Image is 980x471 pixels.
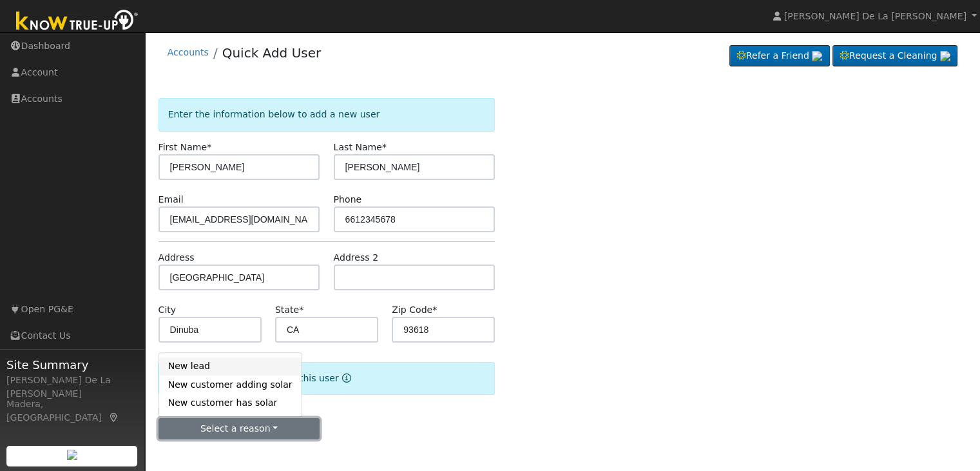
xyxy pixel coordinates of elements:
[334,251,379,265] label: Address 2
[832,45,957,67] a: Request a Cleaning
[159,357,302,376] a: New lead
[159,98,495,131] div: Enter the information below to add a new user
[275,303,303,317] label: State
[159,376,302,394] a: New customer adding solar
[168,47,209,57] a: Accounts
[784,11,966,21] span: [PERSON_NAME] De La [PERSON_NAME]
[159,418,320,440] button: Select a reason
[159,251,195,265] label: Address
[108,412,120,423] a: Map
[432,305,437,315] span: Required
[159,362,495,395] div: Select the reason for adding this user
[382,142,387,152] span: Required
[159,141,212,154] label: First Name
[6,356,138,374] span: Site Summary
[222,45,322,61] a: Quick Add User
[339,373,351,383] a: Reason for new user
[10,7,145,36] img: Know True-Up
[334,193,362,206] label: Phone
[6,374,138,401] div: [PERSON_NAME] De La [PERSON_NAME]
[159,303,177,317] label: City
[67,450,77,460] img: retrieve
[940,51,950,61] img: retrieve
[159,394,302,412] a: New customer has solar
[334,141,387,154] label: Last Name
[392,303,437,317] label: Zip Code
[6,397,138,425] div: Madera, [GEOGRAPHIC_DATA]
[159,193,184,206] label: Email
[207,142,211,152] span: Required
[812,51,822,61] img: retrieve
[299,305,303,315] span: Required
[729,45,830,67] a: Refer a Friend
